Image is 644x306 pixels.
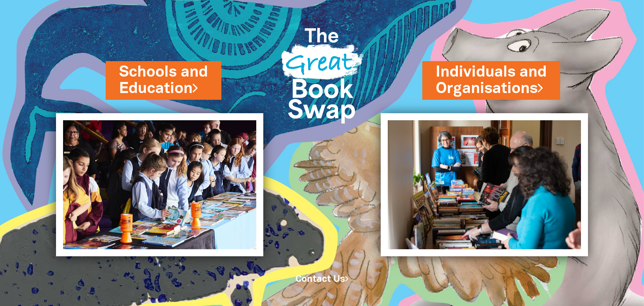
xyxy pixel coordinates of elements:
[296,275,348,283] a: Contact Us
[381,113,588,256] img: Individuals and Organisations
[119,61,208,99] a: Schools andEducation
[273,8,371,137] img: Great Bookswap logo
[436,61,547,99] a: Individuals andOrganisations
[56,113,263,256] img: Schools and Education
